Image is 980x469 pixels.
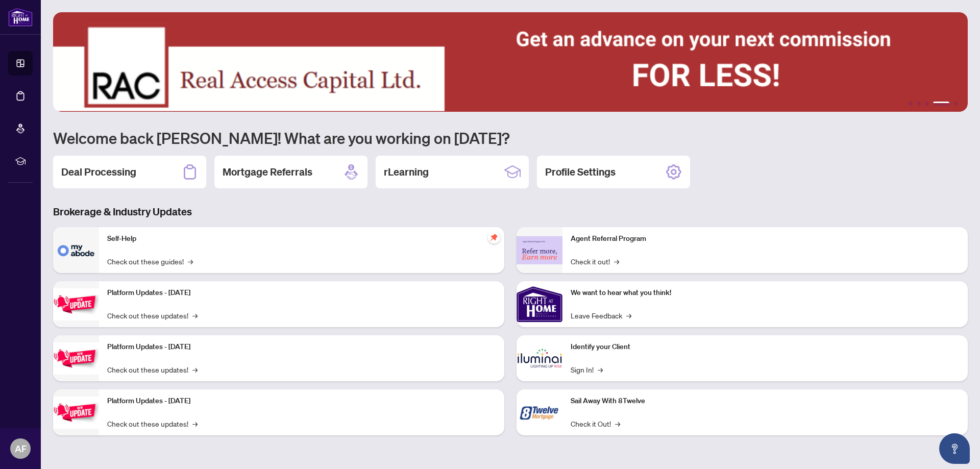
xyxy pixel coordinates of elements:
[909,102,913,106] button: 1
[517,335,562,381] img: Identify your Client
[8,8,33,27] img: logo
[192,418,198,429] span: →
[571,418,620,429] a: Check it Out!→
[53,12,968,112] img: Slide 3
[545,165,616,179] h2: Profile Settings
[107,287,496,299] p: Platform Updates - [DATE]
[107,233,496,244] p: Self-Help
[626,310,631,321] span: →
[107,341,496,353] p: Platform Updates - [DATE]
[917,102,921,106] button: 2
[925,102,929,106] button: 3
[107,364,198,375] a: Check out these updates!→
[107,418,198,429] a: Check out these updates!→
[571,233,960,244] p: Agent Referral Program
[53,128,968,147] h1: Welcome back [PERSON_NAME]! What are you working on [DATE]?
[571,396,960,407] p: Sail Away With 8Twelve
[571,310,631,321] a: Leave Feedback→
[53,205,968,219] h3: Brokerage & Industry Updates
[614,256,619,267] span: →
[598,364,603,375] span: →
[517,281,562,327] img: We want to hear what you think!
[488,231,500,243] span: pushpin
[571,287,960,299] p: We want to hear what you think!
[223,165,312,179] h2: Mortgage Referrals
[53,288,99,320] img: Platform Updates - July 21, 2025
[571,364,603,375] a: Sign In!→
[53,342,99,375] img: Platform Updates - July 8, 2025
[53,397,99,429] img: Platform Updates - June 23, 2025
[107,310,198,321] a: Check out these updates!→
[517,236,562,264] img: Agent Referral Program
[61,165,136,179] h2: Deal Processing
[192,310,198,321] span: →
[188,256,193,267] span: →
[107,396,496,407] p: Platform Updates - [DATE]
[933,102,949,106] button: 4
[107,256,193,267] a: Check out these guides!→
[953,102,958,106] button: 5
[192,364,198,375] span: →
[615,418,620,429] span: →
[517,389,562,435] img: Sail Away With 8Twelve
[939,433,970,464] button: Open asap
[15,441,27,456] span: AF
[53,227,99,273] img: Self-Help
[571,256,619,267] a: Check it out!→
[571,341,960,353] p: Identify your Client
[384,165,429,179] h2: rLearning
